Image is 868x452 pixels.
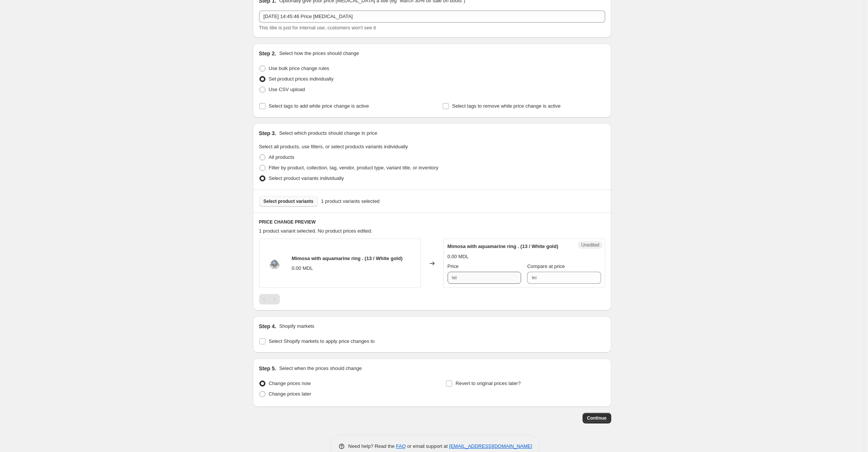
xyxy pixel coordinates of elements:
[259,228,373,234] span: 1 product variant selected. No product prices edited:
[455,380,521,386] span: Revert to original prices later?
[452,275,457,280] span: lei
[279,323,314,330] p: Shopify markets
[581,242,599,248] span: Unedited
[348,443,396,449] span: Need help? Read the
[259,294,280,304] nav: Pagination
[259,25,376,30] span: This title is just for internal use, customers won't see it
[269,338,375,344] span: Select Shopify markets to apply price changes to
[264,198,314,204] span: Select product variants
[269,380,311,386] span: Change prices now
[269,76,334,82] span: Set product prices individually
[259,219,605,225] h6: PRICE CHANGE PREVIEW
[406,443,449,449] span: or email support at
[259,323,276,330] h2: Step 4.
[449,443,532,449] a: [EMAIL_ADDRESS][DOMAIN_NAME]
[279,365,362,372] p: Select when the prices should change
[269,65,329,71] span: Use bulk price change rules
[269,103,369,109] span: Select tags to add while price change is active
[448,244,558,249] span: Mimosa with aquamarine ring . (13 / White gold)
[321,198,379,205] span: 1 product variants selected
[259,50,276,57] h2: Step 2.
[448,263,459,269] span: Price
[452,103,561,109] span: Select tags to remove while price change is active
[269,154,294,160] span: All products
[292,265,313,272] div: 0.00 MDL
[259,144,408,149] span: Select all products, use filters, or select products variants individually
[259,129,276,137] h2: Step 3.
[396,443,406,449] a: FAQ
[587,415,607,421] span: Continue
[259,196,318,207] button: Select product variants
[269,391,311,397] span: Change prices later
[269,175,344,181] span: Select product variants individually
[259,365,276,372] h2: Step 5.
[292,256,403,261] span: Mimosa with aquamarine ring . (13 / White gold)
[448,253,469,260] div: 0.00 MDL
[279,129,377,137] p: Select which products should change in price
[259,11,605,23] input: 30% off holiday sale
[583,413,611,423] button: Continue
[279,50,359,57] p: Select how the prices should change
[263,252,286,275] img: materialImage_0711cf3e-d0dc-41fe-b344-bcc2d61d6a67_80x.jpg
[269,87,305,92] span: Use CSV upload
[527,263,565,269] span: Compare at price
[532,275,537,280] span: lei
[269,165,439,170] span: Filter by product, collection, tag, vendor, product type, variant title, or inventory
